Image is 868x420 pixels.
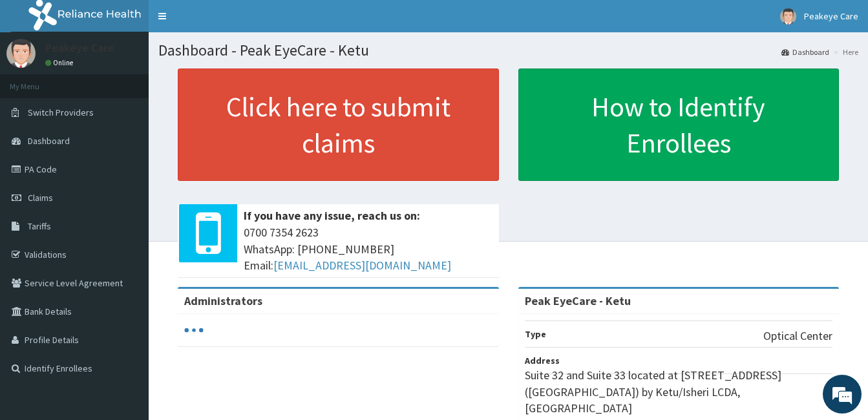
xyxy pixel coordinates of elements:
[178,68,499,181] a: Click here to submit claims
[781,47,829,58] a: Dashboard
[525,367,833,417] p: Suite 32 and Suite 33 located at [STREET_ADDRESS] ([GEOGRAPHIC_DATA]) by Ketu/Isheri LCDA, [GEOGR...
[518,68,840,181] a: How to Identify Enrollees
[184,320,204,340] svg: audio-loading
[45,58,76,67] a: Online
[28,220,51,232] span: Tariffs
[28,135,70,147] span: Dashboard
[6,39,36,68] img: User Image
[804,10,858,22] span: Peakeye Care
[273,258,451,273] a: [EMAIL_ADDRESS][DOMAIN_NAME]
[525,293,631,308] strong: Peak EyeCare - Ketu
[525,355,560,366] b: Address
[158,42,858,59] h1: Dashboard - Peak EyeCare - Ketu
[525,328,546,340] b: Type
[244,208,420,223] b: If you have any issue, reach us on:
[763,328,832,344] p: Optical Center
[45,42,114,54] p: Peakeye Care
[28,192,53,204] span: Claims
[184,293,262,308] b: Administrators
[28,107,94,118] span: Switch Providers
[831,47,858,58] li: Here
[244,224,492,274] span: 0700 7354 2623 WhatsApp: [PHONE_NUMBER] Email:
[780,8,796,25] img: User Image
